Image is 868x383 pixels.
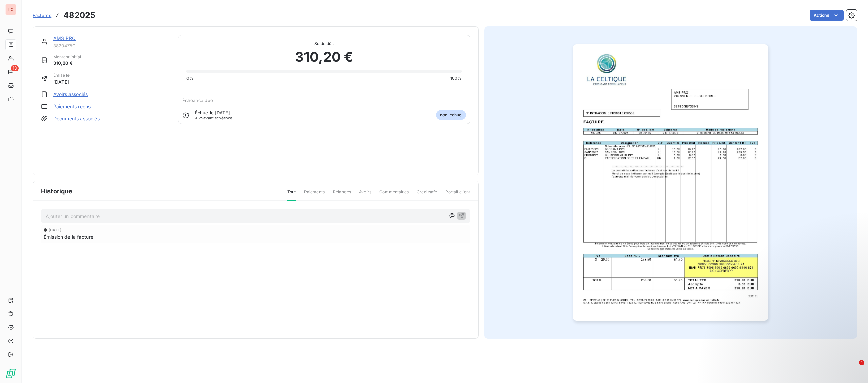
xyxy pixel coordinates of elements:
a: AMS PRO [53,35,76,41]
span: non-échue [436,110,466,120]
span: Solde dû : [186,41,462,47]
button: Actions [810,10,844,21]
img: Logo LeanPay [5,368,16,379]
span: Montant initial [53,54,81,60]
span: Commentaires [379,189,409,200]
span: 310,20 € [295,47,353,67]
span: Tout [287,189,296,201]
span: 3820475C [53,43,170,49]
span: Émission de la facture [44,233,93,241]
span: Relances [333,189,351,200]
iframe: Intercom live chat [845,360,861,376]
div: LC [5,4,16,15]
span: 0% [186,75,193,81]
span: Creditsafe [417,189,437,200]
span: 310,20 € [53,60,81,67]
span: avant échéance [195,116,232,120]
a: Documents associés [53,115,100,122]
span: [DATE] [48,228,61,232]
a: Paiements reçus [53,103,91,110]
span: Émise le [53,72,70,78]
span: 13 [11,65,19,71]
span: Factures [33,13,51,18]
span: Échéance due [182,98,213,103]
span: Historique [41,187,73,196]
span: 100% [450,75,462,81]
span: Portail client [445,189,470,200]
span: 1 [859,360,864,365]
a: Avoirs associés [53,91,88,98]
span: J-25 [195,116,204,120]
iframe: Intercom notifications message [732,317,868,365]
span: [DATE] [53,78,70,85]
a: Factures [33,12,51,19]
span: Échue le [DATE] [195,110,230,115]
span: Avoirs [359,189,371,200]
span: Paiements [304,189,325,200]
h3: 482025 [63,9,95,21]
img: invoice_thumbnail [573,44,768,321]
